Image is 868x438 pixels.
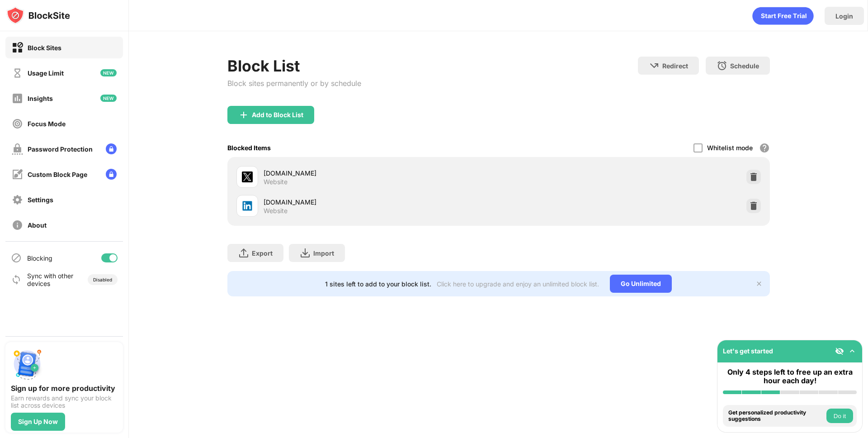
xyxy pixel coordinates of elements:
div: Focus Mode [28,120,66,128]
div: Usage Limit [28,69,64,77]
div: Login [835,12,853,20]
div: Only 4 steps left to free up an extra hour each day! [723,368,857,385]
div: Block Sites [28,44,61,52]
div: About [28,221,47,229]
img: logo-blocksite.svg [6,6,70,24]
div: Let's get started [723,347,773,355]
div: Blocking [27,254,52,262]
img: customize-block-page-off.svg [12,169,23,180]
img: sync-icon.svg [11,274,22,285]
img: favicons [242,171,253,182]
div: Website [264,207,288,215]
div: Sign up for more productivity [11,384,118,393]
div: Export [252,249,273,257]
img: lock-menu.svg [106,169,117,180]
div: Get personalized productivity suggestions [728,409,824,423]
div: Block sites permanently or by schedule [227,79,361,88]
div: Blocked Items [227,144,271,152]
div: [DOMAIN_NAME] [264,197,499,207]
div: Earn rewards and sync your block list across devices [11,395,118,409]
img: favicons [242,200,253,211]
div: Disabled [93,277,112,282]
img: omni-setup-toggle.svg [848,347,857,356]
div: Custom Block Page [28,171,87,178]
div: 1 sites left to add to your block list. [325,280,431,288]
div: Password Protection [28,145,93,153]
img: x-button.svg [755,280,763,287]
div: Whitelist mode [707,144,753,152]
div: Go Unlimited [610,275,672,293]
div: animation [752,7,814,25]
div: [DOMAIN_NAME] [264,168,499,178]
img: settings-off.svg [12,194,23,205]
img: about-off.svg [12,219,23,231]
button: Do it [826,409,853,423]
img: eye-not-visible.svg [835,347,844,356]
img: focus-off.svg [12,118,23,129]
div: Schedule [730,62,759,70]
div: Add to Block List [252,111,303,119]
div: Sign Up Now [18,418,58,425]
img: blocking-icon.svg [11,252,22,263]
div: Website [264,178,288,186]
div: Settings [28,196,53,204]
img: new-icon.svg [100,69,117,76]
div: Block List [227,57,361,75]
img: password-protection-off.svg [12,143,23,155]
img: new-icon.svg [100,95,117,102]
img: insights-off.svg [12,93,23,104]
div: Redirect [662,62,688,70]
img: push-signup.svg [11,348,43,380]
img: lock-menu.svg [106,143,117,154]
img: time-usage-off.svg [12,67,23,79]
div: Import [313,249,334,257]
div: Insights [28,95,53,102]
img: block-on.svg [12,42,23,53]
div: Sync with other devices [27,272,74,287]
div: Click here to upgrade and enjoy an unlimited block list. [437,280,599,288]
